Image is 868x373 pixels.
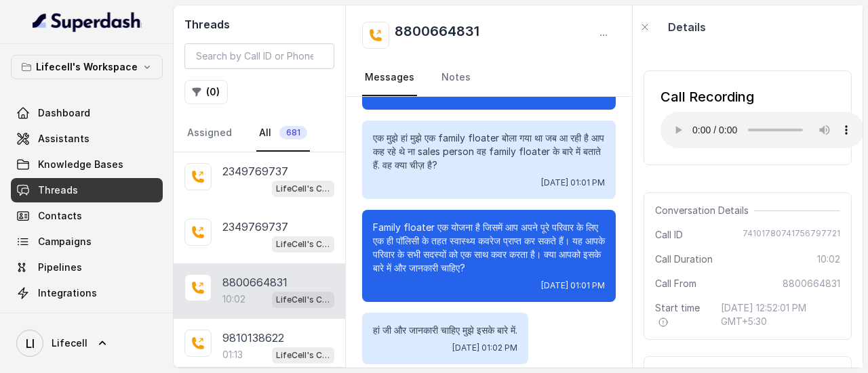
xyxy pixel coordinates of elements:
a: Dashboard [11,101,163,125]
p: Details [668,19,706,35]
span: Campaigns [38,235,92,248]
a: Pipelines [11,255,163,280]
input: Search by Call ID or Phone Number [184,43,334,69]
a: Campaigns [11,229,163,254]
a: Messages [362,60,417,96]
span: Dashboard [38,106,90,120]
p: LifeCell's Call Assistant [276,182,330,196]
audio: Your browser does not support the audio element. [660,112,864,148]
p: 01:13 [222,348,243,361]
nav: Tabs [184,115,334,152]
span: [DATE] 01:01 PM [541,177,605,188]
span: Contacts [38,209,82,223]
img: light.svg [33,11,142,32]
a: API Settings [11,307,163,331]
a: Notes [439,60,473,96]
h2: 8800664831 [395,22,479,49]
a: Assistants [11,127,163,151]
text: LI [26,336,35,351]
p: LifeCell's Call Assistant [276,238,330,251]
p: 8800664831 [222,274,288,290]
nav: Tabs [362,60,616,96]
a: All681 [256,115,310,152]
a: Lifecell [11,324,163,362]
span: API Settings [38,312,97,326]
span: [DATE] 01:01 PM [541,280,605,291]
p: Family floater एक योजना है जिसमें आप अपने पूरे परिवार के लिए एक ही पॉलिसी के तहत स्वास्थ्य कवरेज ... [373,221,605,275]
a: Threads [11,178,163,202]
h2: Threads [184,16,334,32]
span: Conversation Details [655,204,754,217]
p: 9810138622 [222,330,284,346]
div: Call Recording [660,87,864,106]
span: [DATE] 01:02 PM [452,343,517,353]
span: 74101780741756797721 [743,228,840,242]
span: Call ID [655,228,683,242]
p: LifeCell's Call Assistant [276,293,330,307]
button: (0) [184,80,228,104]
span: Call From [655,277,696,290]
span: 10:02 [817,253,840,266]
span: 8800664831 [783,277,840,290]
span: Start time [655,301,709,328]
p: Lifecell's Workspace [36,59,138,75]
p: एक मुझे हां मुझे एक family floater बोला गया था जब आ रही है आप कह रहे थे ना sales person वह family... [373,131,605,172]
p: 2349769737 [222,163,288,179]
span: Integrations [38,286,97,300]
span: Knowledge Bases [38,158,123,171]
span: [DATE] 12:52:01 PM GMT+5:30 [721,301,840,328]
p: 2349769737 [222,219,288,235]
span: Assistants [38,132,90,146]
p: हां जी और जानकारी चाहिए मुझे इसके बारे में. [373,324,517,337]
p: LifeCell's Call Assistant [276,349,330,362]
a: Assigned [184,115,235,152]
span: Lifecell [52,336,87,350]
a: Contacts [11,204,163,228]
button: Lifecell's Workspace [11,55,163,79]
span: Call Duration [655,253,713,266]
span: Threads [38,183,78,197]
a: Integrations [11,281,163,305]
span: Pipelines [38,261,82,274]
a: Knowledge Bases [11,152,163,177]
p: 10:02 [222,292,245,306]
span: 681 [279,126,307,139]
